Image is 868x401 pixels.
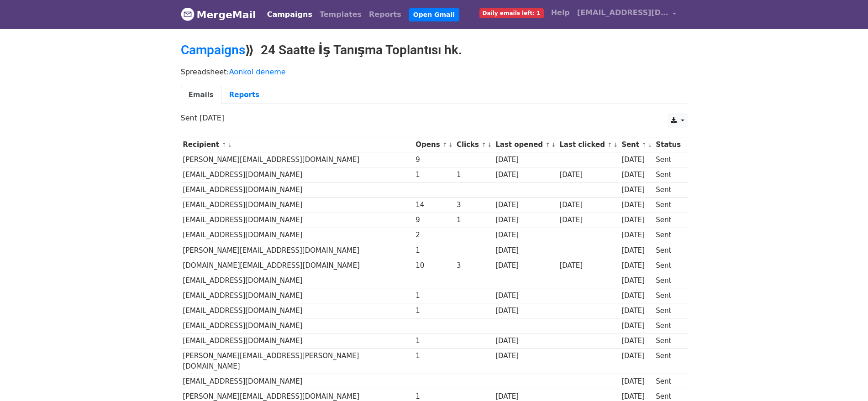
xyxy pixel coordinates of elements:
[181,86,221,104] a: Emails
[653,213,683,228] td: Sent
[181,152,414,167] td: [PERSON_NAME][EMAIL_ADDRESS][DOMAIN_NAME]
[653,288,683,303] td: Sent
[416,200,452,210] div: 14
[181,288,414,303] td: [EMAIL_ADDRESS][DOMAIN_NAME]
[414,137,455,152] th: Opens
[607,141,612,148] a: ↑
[653,228,683,243] td: Sent
[653,167,683,182] td: Sent
[181,258,414,273] td: [DOMAIN_NAME][EMAIL_ADDRESS][DOMAIN_NAME]
[221,141,226,148] a: ↑
[416,306,452,316] div: 1
[181,349,414,374] td: [PERSON_NAME][EMAIL_ADDRESS][PERSON_NAME][DOMAIN_NAME]
[653,333,683,349] td: Sent
[647,141,652,148] a: ↓
[181,318,414,333] td: [EMAIL_ADDRESS][DOMAIN_NAME]
[457,215,491,225] div: 1
[621,230,652,240] div: [DATE]
[559,170,617,180] div: [DATE]
[493,137,557,152] th: Last opened
[653,198,683,213] td: Sent
[181,182,414,198] td: [EMAIL_ADDRESS][DOMAIN_NAME]
[181,303,414,318] td: [EMAIL_ADDRESS][DOMAIN_NAME]
[558,137,620,152] th: Last clicked
[495,260,555,271] div: [DATE]
[454,137,493,152] th: Clicks
[495,230,555,240] div: [DATE]
[545,141,550,148] a: ↑
[653,273,683,288] td: Sent
[479,8,544,18] span: Daily emails left: 1
[442,141,447,148] a: ↑
[416,336,452,346] div: 1
[416,215,452,225] div: 9
[619,137,653,152] th: Sent
[181,42,245,57] a: Campaigns
[476,4,547,22] a: Daily emails left: 1
[621,291,652,301] div: [DATE]
[181,67,688,77] p: Spreadsheet:
[653,152,683,167] td: Sent
[316,5,365,24] a: Templates
[653,258,683,273] td: Sent
[577,7,668,18] span: [EMAIL_ADDRESS][DOMAIN_NAME]
[621,376,652,387] div: [DATE]
[416,245,452,256] div: 1
[621,276,652,286] div: [DATE]
[181,113,688,123] p: Sent [DATE]
[621,245,652,256] div: [DATE]
[416,230,452,240] div: 2
[448,141,453,148] a: ↓
[181,333,414,349] td: [EMAIL_ADDRESS][DOMAIN_NAME]
[416,260,452,271] div: 10
[181,228,414,243] td: [EMAIL_ADDRESS][DOMAIN_NAME]
[621,351,652,361] div: [DATE]
[181,374,414,389] td: [EMAIL_ADDRESS][DOMAIN_NAME]
[487,141,492,148] a: ↓
[822,357,868,401] iframe: Chat Widget
[621,321,652,331] div: [DATE]
[621,306,652,316] div: [DATE]
[495,155,555,165] div: [DATE]
[416,291,452,301] div: 1
[621,155,652,165] div: [DATE]
[559,215,617,225] div: [DATE]
[416,351,452,361] div: 1
[495,245,555,256] div: [DATE]
[495,351,555,361] div: [DATE]
[621,260,652,271] div: [DATE]
[181,213,414,228] td: [EMAIL_ADDRESS][DOMAIN_NAME]
[495,291,555,301] div: [DATE]
[409,8,459,21] a: Open Gmail
[653,303,683,318] td: Sent
[551,141,556,148] a: ↓
[181,5,256,24] a: MergeMail
[481,141,486,148] a: ↑
[263,5,316,24] a: Campaigns
[457,170,491,180] div: 1
[181,137,414,152] th: Recipient
[653,349,683,374] td: Sent
[547,4,573,22] a: Help
[495,215,555,225] div: [DATE]
[495,200,555,210] div: [DATE]
[181,7,195,21] img: MergeMail logo
[653,374,683,389] td: Sent
[613,141,618,148] a: ↓
[653,182,683,198] td: Sent
[416,155,452,165] div: 9
[181,243,414,258] td: [PERSON_NAME][EMAIL_ADDRESS][DOMAIN_NAME]
[621,200,652,210] div: [DATE]
[221,86,267,104] a: Reports
[229,68,286,76] a: Aonkol deneme
[621,336,652,346] div: [DATE]
[181,167,414,182] td: [EMAIL_ADDRESS][DOMAIN_NAME]
[653,318,683,333] td: Sent
[621,170,652,180] div: [DATE]
[559,200,617,210] div: [DATE]
[181,198,414,213] td: [EMAIL_ADDRESS][DOMAIN_NAME]
[227,141,232,148] a: ↓
[495,306,555,316] div: [DATE]
[416,170,452,180] div: 1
